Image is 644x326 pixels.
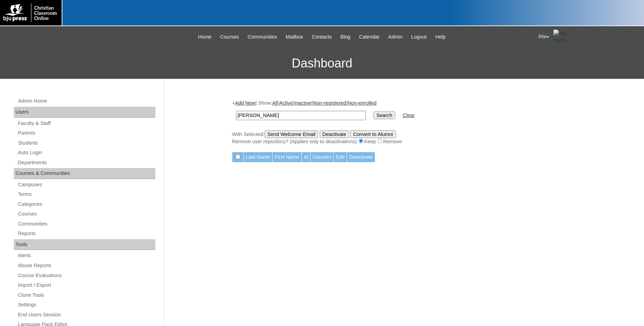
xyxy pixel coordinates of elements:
[538,30,637,44] div: Joy
[350,130,396,138] input: Convert to Alumni
[411,33,427,41] span: Logout
[320,130,349,138] input: Deactivate
[17,97,155,105] a: Admin Home
[17,139,155,147] a: Students
[388,33,403,41] span: Admin
[220,33,239,41] span: Courses
[235,100,255,106] a: Add New
[195,33,215,41] a: Home
[334,152,346,162] td: Edit
[348,100,377,106] a: Non-enrolled
[279,100,293,106] a: Active
[17,210,155,218] a: Courses
[244,33,281,41] a: Communities
[248,33,277,41] span: Communities
[3,48,641,79] h3: Dashboard
[17,311,155,319] a: End Users Session
[308,33,335,41] a: Contacts
[273,152,301,162] td: First Name
[265,130,318,138] input: Send Welcome Email
[17,180,155,189] a: Campuses
[302,152,310,162] td: Id
[337,33,354,41] a: Blog
[272,100,278,106] a: All
[340,33,350,41] span: Blog
[17,220,155,228] a: Communities
[17,271,155,280] a: Course Evaluations
[17,148,155,157] a: Auto Login
[17,119,155,128] a: Faculty & Staff
[286,33,303,41] span: Mailbox
[385,33,406,41] a: Admin
[198,33,212,41] span: Home
[403,113,415,118] a: Clear
[432,33,449,41] a: Help
[3,3,58,22] img: logo-white.png
[232,130,573,145] div: With Selected:
[359,33,379,41] span: Calendar
[17,229,155,238] a: Reports
[408,33,430,41] a: Logout
[282,33,307,41] a: Mailbox
[313,100,346,106] a: Non-registered
[217,33,243,41] a: Courses
[17,301,155,309] a: Settings
[17,281,155,290] a: Import / Export
[17,251,155,260] a: Alerts
[14,239,155,250] div: Tools
[17,291,155,299] a: Clone Tools
[17,261,155,270] a: Abuse Reports
[312,33,332,41] span: Contacts
[356,33,383,41] a: Calendar
[232,99,573,145] div: + | Show: | | | |
[435,33,446,41] span: Help
[14,107,155,118] div: Users
[347,152,375,162] td: Deactivate
[17,129,155,137] a: Parents
[17,190,155,199] a: Terms
[244,152,272,162] td: Last Name
[236,111,366,120] input: Search
[232,138,573,145] div: Remove user repository? (Applies only to deactivations) Keep Remove
[294,100,312,106] a: Inactive
[374,112,395,119] input: Search
[14,168,155,179] div: Courses & Communities
[17,200,155,209] a: Categories
[310,152,334,162] td: Courses
[17,158,155,167] a: Departments
[553,30,571,44] img: Joy Dantz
